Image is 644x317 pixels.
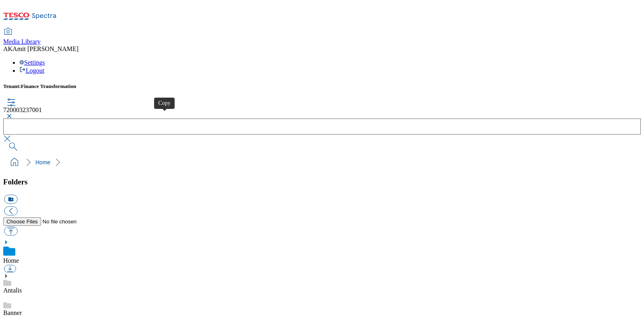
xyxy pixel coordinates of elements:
[19,59,45,66] a: Settings
[3,83,641,90] h5: Tenant:
[3,287,22,294] a: Antalis
[3,309,22,316] a: Banner
[19,67,44,74] a: Logout
[21,83,76,89] span: Finance Transformation
[3,257,19,264] a: Home
[3,29,41,45] a: Media Library
[8,156,21,169] a: home
[3,178,641,186] h3: Folders
[3,45,12,52] span: AK
[3,106,42,113] span: 720003237001
[12,45,78,52] span: Amit [PERSON_NAME]
[3,38,41,45] span: Media Library
[35,159,50,166] a: Home
[3,155,641,170] nav: breadcrumb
